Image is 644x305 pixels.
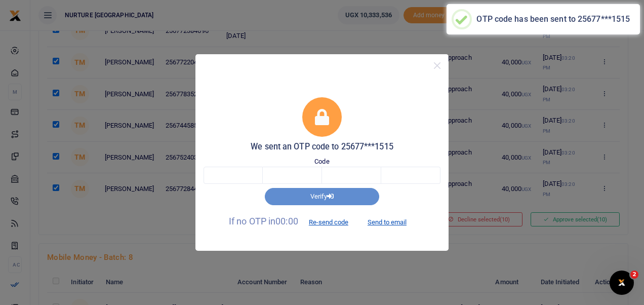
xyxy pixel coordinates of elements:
[229,216,357,226] span: If no OTP in
[430,58,445,73] button: Close
[204,142,440,152] h5: We sent an OTP code to 25677***1515
[610,271,634,295] iframe: Intercom live chat
[300,213,357,231] button: Re-send code
[359,213,415,231] button: Send to email
[314,157,329,167] label: Code
[275,216,298,226] span: 00:00
[630,271,638,279] span: 2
